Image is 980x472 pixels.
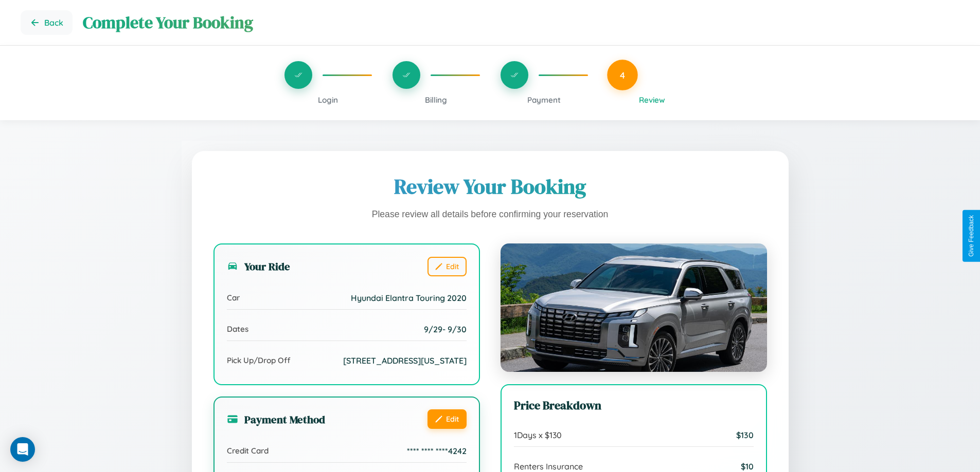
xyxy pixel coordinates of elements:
[639,95,665,105] span: Review
[736,430,754,440] span: $ 130
[620,69,625,81] span: 4
[527,95,561,105] span: Payment
[427,257,467,276] button: Edit
[83,11,959,34] h1: Complete Your Booking
[318,95,338,105] span: Login
[227,355,291,365] span: Pick Up/Drop Off
[227,293,240,303] span: Car
[968,215,975,257] div: Give Feedback
[343,355,467,366] span: [STREET_ADDRESS][US_STATE]
[227,446,269,456] span: Credit Card
[501,243,767,372] img: Hyundai Elantra Touring
[425,95,447,105] span: Billing
[227,259,290,274] h3: Your Ride
[514,461,583,471] span: Renters Insurance
[227,412,325,427] h3: Payment Method
[227,324,248,334] span: Dates
[213,206,767,223] p: Please review all details before confirming your reservation
[514,398,754,413] h3: Price Breakdown
[424,324,467,334] span: 9 / 29 - 9 / 30
[10,437,35,462] div: Open Intercom Messenger
[741,461,754,471] span: $ 10
[427,409,467,429] button: Edit
[213,173,767,200] h1: Review Your Booking
[21,10,73,35] button: Go back
[351,293,467,303] span: Hyundai Elantra Touring 2020
[514,430,562,440] span: 1 Days x $ 130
